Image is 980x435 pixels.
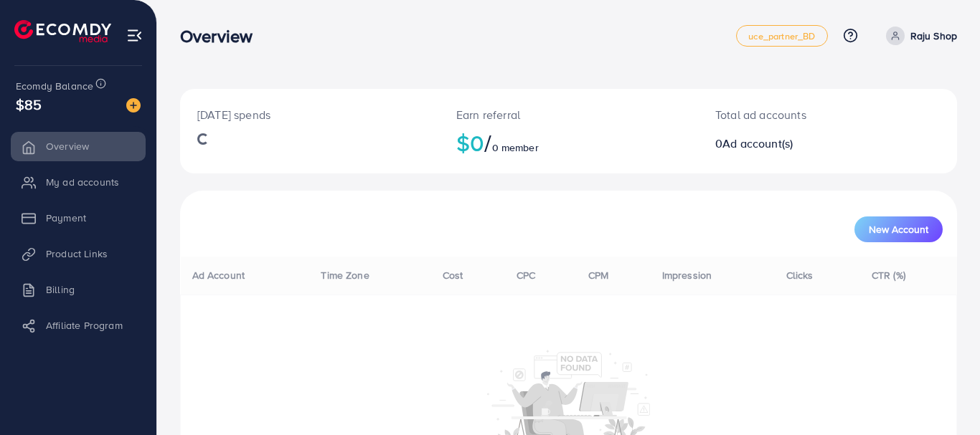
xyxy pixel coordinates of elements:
img: menu [126,27,143,44]
img: image [126,98,141,113]
h3: Overview [180,26,264,47]
span: 0 member [492,140,539,155]
h2: $0 [456,129,681,156]
span: / [484,126,491,159]
p: Raju Shop [910,27,957,44]
span: $85 [16,94,42,115]
a: uce_partner_BD [736,25,827,47]
span: New Account [869,224,928,234]
a: Raju Shop [880,27,957,45]
p: Total ad accounts [715,106,875,123]
button: New Account [854,216,943,242]
span: Ad account(s) [722,135,793,151]
span: uce_partner_BD [748,32,815,41]
h2: 0 [715,137,875,150]
p: [DATE] spends [197,106,422,123]
img: logo [14,20,111,42]
span: Ecomdy Balance [16,79,93,93]
p: Earn referral [456,106,681,123]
